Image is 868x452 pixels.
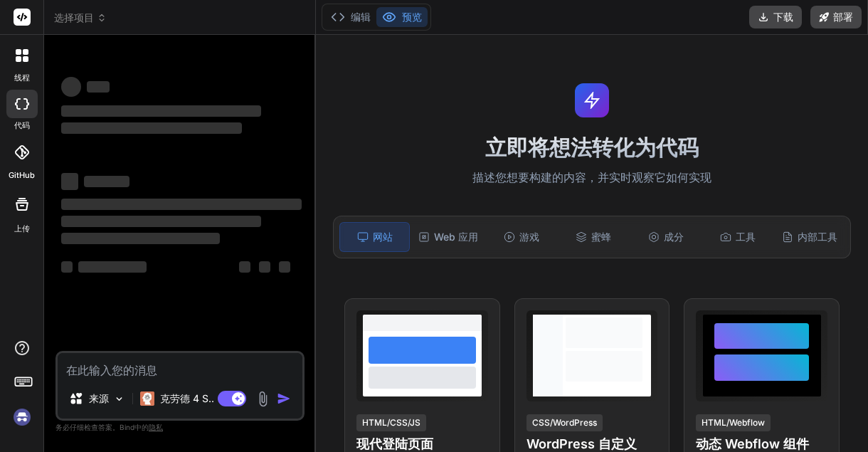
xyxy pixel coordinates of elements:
[362,417,420,428] font: HTML/CSS/JS
[702,417,765,428] font: HTML/Webflow
[749,6,802,28] button: 下载
[696,436,809,451] font: 动态 Webflow 组件
[810,6,862,28] button: 部署
[14,73,30,83] font: 线程
[9,170,35,180] font: GitHub
[351,11,371,23] font: 编辑
[113,393,125,405] img: 挑选模型
[149,423,163,431] font: 隐私
[14,120,30,130] font: 代码
[833,11,853,23] font: 部署
[255,391,271,407] img: 依恋
[736,231,756,243] font: 工具
[664,231,684,243] font: 成分
[798,231,837,243] font: 内部工具
[373,231,393,243] font: 网站
[277,391,291,406] img: 图标
[434,231,478,243] font: Web 应用
[134,423,149,431] font: 中的
[89,392,109,404] font: 来源
[591,231,611,243] font: 蜜蜂
[485,135,699,160] font: 立即将想法转化为代码
[14,224,30,233] font: 上传
[472,170,711,184] font: 描述您想要构建的内容，并实时观察它如何实现
[402,11,422,23] font: 预览
[376,7,428,27] button: 预览
[356,436,433,451] font: 现代登陆页面
[54,11,94,23] font: 选择项目
[140,391,154,406] img: 克劳德 4 首十四行诗
[325,7,376,27] button: 编辑
[773,11,793,23] font: 下载
[532,417,597,428] font: CSS/WordPress
[519,231,539,243] font: 游戏
[10,405,34,429] img: 登入
[55,423,134,431] font: 务必仔细检查答案。Bind
[160,392,214,404] font: 克劳德 4 S..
